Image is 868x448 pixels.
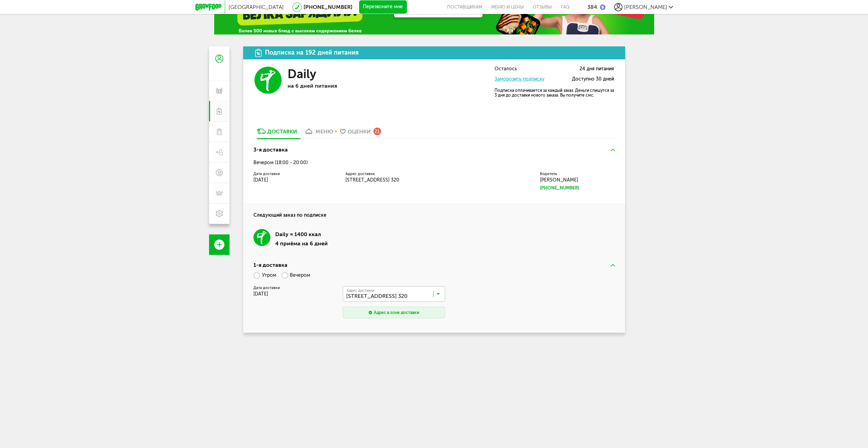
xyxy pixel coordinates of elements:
[281,269,310,281] label: Вечером
[600,4,605,10] img: bonus_b.cdccf46.png
[253,128,300,139] a: Доставки
[253,172,335,176] label: Дата доставки
[229,4,284,10] span: [GEOGRAPHIC_DATA]
[495,76,544,82] a: Заморозить подписку
[253,203,615,219] h4: Следующий заказ по подписке
[540,172,615,176] label: Водитель
[315,128,333,135] div: меню
[348,128,371,135] div: Оценки
[495,88,614,98] p: Подписка оплачивается за каждый заказ. Деньги спишутся за 3 дня до доставки нового заказа. Вы пол...
[267,128,297,135] div: Доставки
[253,269,276,281] label: Утром
[253,160,615,165] div: Вечером (18:00 - 20:00)
[347,289,374,292] span: Адрес доставки
[579,67,614,72] span: 24 дня питания
[374,309,419,316] div: Адрес в зоне доставки
[540,185,615,191] a: [PHONE_NUMBER]
[373,128,381,135] div: 21
[540,177,578,183] span: [PERSON_NAME]
[611,264,615,266] img: arrow-up-green.5eb5f82.svg
[304,4,352,10] a: [PHONE_NUMBER]
[253,261,288,269] div: 1-я доставка
[253,177,268,183] span: [DATE]
[495,67,517,72] span: Осталось
[253,291,268,297] span: [DATE]
[288,67,317,81] h3: Daily
[587,4,597,10] div: 384
[359,0,407,14] button: Перезвоните мне
[611,149,615,151] img: arrow-up-green.5eb5f82.svg
[265,49,359,56] div: Подписка на 192 дней питания
[288,83,386,89] p: на 6 дней питания
[345,177,399,183] span: [STREET_ADDRESS] 320
[253,146,288,154] div: 3-я доставка
[345,172,438,176] label: Адрес доставки
[572,77,614,82] span: Доступно 30 дней
[275,229,328,240] div: Daily ≈ 1400 ккал
[275,240,328,247] div: 4 приёма на 6 дней
[337,128,384,139] a: Оценки 21
[624,4,667,10] span: [PERSON_NAME]
[255,49,262,57] img: icon.da23462.svg
[253,286,335,290] label: Дата доставки
[300,128,337,139] a: меню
